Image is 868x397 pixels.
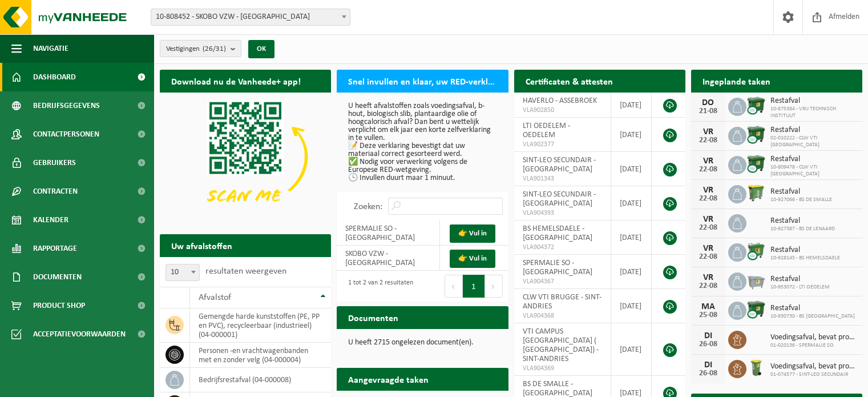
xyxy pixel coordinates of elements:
[203,45,226,53] count: (26/31)
[165,264,200,281] span: 10
[523,140,602,149] span: VLA902377
[450,250,495,268] a: 👉 Vul in
[697,273,720,282] div: VR
[450,224,495,243] a: 👉 Vul in
[166,264,199,280] span: 10
[523,97,597,105] span: HAVERLO - ASSEBROEK
[770,187,832,197] span: Restafval
[348,339,496,347] p: U heeft 2715 ongelezen document(en).
[770,342,857,349] span: 01-020136 - SPERMALIE SO
[523,208,602,218] span: VLA904393
[746,300,766,319] img: WB-1100-CU
[697,340,720,348] div: 26-08
[611,255,652,289] td: [DATE]
[611,220,652,255] td: [DATE]
[523,311,602,320] span: VLA904368
[770,333,857,342] span: Voedingsafval, bevat producten van dierlijke oorsprong, onverpakt, categorie 3
[611,93,652,118] td: [DATE]
[190,308,331,343] td: gemengde harde kunststoffen (PE, PP en PVC), recycleerbaar (industrieel) (04-000001)
[770,216,835,226] span: Restafval
[160,93,331,221] img: Download de VHEPlus App
[523,327,599,363] span: VTI CAMPUS [GEOGRAPHIC_DATA] ( [GEOGRAPHIC_DATA]) - SINT-ANDRIES
[354,202,382,211] label: Zoeken:
[697,195,720,203] div: 22-08
[770,106,857,119] span: 10-875384 - VRIJ TECHNISCH INSTITUUT
[523,259,592,276] span: SPERMALIE SO - [GEOGRAPHIC_DATA]
[770,275,830,284] span: Restafval
[33,291,85,320] span: Product Shop
[205,267,286,276] label: resultaten weergeven
[342,274,413,299] div: 1 tot 2 van 2 resultaten
[697,370,720,378] div: 26-08
[33,91,100,120] span: Bedrijfsgegevens
[514,70,624,92] h2: Certificaten & attesten
[697,244,720,253] div: VR
[770,284,830,291] span: 10-953072 - LTI OEDELEM
[770,164,857,178] span: 10-809478 - CLW VTI [GEOGRAPHIC_DATA]
[199,293,231,302] span: Afvalstof
[697,98,720,107] div: DO
[348,102,496,182] p: U heeft afvalstoffen zoals voedingsafval, b-hout, biologisch slib, plantaardige olie of hoogcalor...
[160,40,241,57] button: Vestigingen(26/31)
[523,224,592,242] span: BS HEMELSDAELE - [GEOGRAPHIC_DATA]
[337,220,439,246] td: SPERMALIE SO - [GEOGRAPHIC_DATA]
[697,311,720,319] div: 25-08
[523,156,596,174] span: SINT-LEO SECUNDAIR - [GEOGRAPHIC_DATA]
[151,9,350,26] span: 10-808452 - SKOBO VZW - BRUGGE
[697,224,720,232] div: 22-08
[770,135,857,149] span: 02-010222 - CLW VTI [GEOGRAPHIC_DATA]
[611,118,652,152] td: [DATE]
[611,152,652,186] td: [DATE]
[770,126,857,135] span: Restafval
[697,360,720,370] div: DI
[611,289,652,323] td: [DATE]
[611,186,652,220] td: [DATE]
[337,246,439,271] td: SKOBO VZW - [GEOGRAPHIC_DATA]
[160,234,244,256] h2: Uw afvalstoffen
[770,197,832,203] span: 10-927066 - BS DE SMALLE
[746,154,766,174] img: WB-1100-CU
[33,149,76,177] span: Gebruikers
[697,331,720,340] div: DI
[33,320,126,348] span: Acceptatievoorwaarden
[746,271,766,290] img: WB-2500-GAL-GY-01
[523,122,570,139] span: LTI OEDELEM - OEDELEM
[463,275,485,298] button: 1
[151,9,350,25] span: 10-808452 - SKOBO VZW - BRUGGE
[770,362,857,371] span: Voedingsafval, bevat producten van dierlijke oorsprong, onverpakt, categorie 3
[770,226,835,232] span: 10-927387 - BS DE LENAARD
[746,125,766,145] img: WB-1100-CU
[746,96,766,115] img: WB-1100-CU
[697,253,720,261] div: 22-08
[33,34,68,63] span: Navigatie
[746,183,766,203] img: WB-0770-HPE-GN-50
[485,275,503,298] button: Next
[248,40,274,58] button: OK
[770,155,857,164] span: Restafval
[33,177,78,206] span: Contracten
[33,263,82,291] span: Documenten
[697,166,720,174] div: 22-08
[523,190,596,208] span: SINT-LEO SECUNDAIR - [GEOGRAPHIC_DATA]
[523,243,602,252] span: VLA904372
[770,97,857,106] span: Restafval
[190,368,331,392] td: bedrijfsrestafval (04-000008)
[697,186,720,195] div: VR
[523,106,602,115] span: VLA902850
[33,120,99,149] span: Contactpersonen
[166,41,226,58] span: Vestigingen
[33,206,68,234] span: Kalender
[697,302,720,311] div: MA
[33,63,76,91] span: Dashboard
[770,313,855,320] span: 10-930730 - BS [GEOGRAPHIC_DATA]
[523,277,602,286] span: VLA904367
[770,255,840,262] span: 10-928145 - BS HEMELSDAELE
[523,293,601,311] span: CLW VTI BRUGGE - SINT-ANDRIES
[190,343,331,368] td: personen -en vrachtwagenbanden met en zonder velg (04-000004)
[770,304,855,313] span: Restafval
[697,157,720,166] div: VR
[770,246,840,255] span: Restafval
[697,282,720,290] div: 22-08
[691,70,782,92] h2: Ingeplande taken
[337,70,508,92] h2: Snel invullen en klaar, uw RED-verklaring voor 2025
